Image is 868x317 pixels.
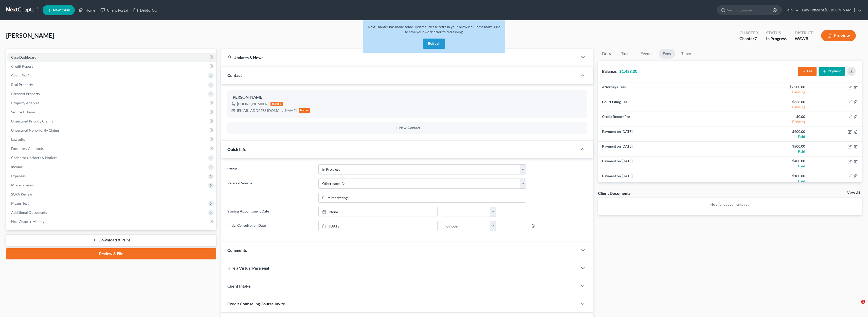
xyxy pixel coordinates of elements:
a: View All [847,191,860,195]
div: Paid [734,134,805,139]
span: Means Test [11,201,29,205]
div: $100.00 [734,173,805,179]
div: mobile [270,102,283,106]
strong: $1,438.00 [619,69,637,74]
span: 7 [754,36,757,41]
a: Home [76,6,98,15]
td: Payment on [DATE] [598,127,730,142]
label: Signing Appointment Date [225,207,316,217]
span: Codebtors Insiders & Notices [11,155,57,160]
span: 1 [861,300,865,304]
a: Docs [598,49,615,59]
label: Initial Consultation Date [225,221,316,231]
a: SOFA Review [7,190,216,199]
button: Refresh [423,39,445,49]
span: NextChapter has made some updates. Please refresh your browser. Please make sure to save your wor... [368,25,500,34]
td: Payment on [DATE] [598,171,730,186]
span: Personal Property [11,92,40,96]
td: Payment on [DATE] [598,142,730,156]
span: Income [11,165,23,169]
span: Hire a Virtual Paralegal [227,266,269,270]
div: Status [766,30,787,36]
a: Events [637,49,657,59]
button: Preview [821,30,856,41]
span: Property Analysis [11,101,39,105]
span: Case Dashboard [11,55,37,59]
div: [EMAIL_ADDRESS][DOMAIN_NAME] [237,108,297,113]
span: NextChapter Mailing [11,219,44,224]
td: Payment on [DATE] [598,156,730,171]
div: $500.00 [734,144,805,149]
span: [PERSON_NAME] [6,32,54,39]
span: Miscellaneous [11,183,34,187]
div: $0.00 [734,114,805,119]
a: Fees [659,49,675,59]
div: Pending [734,119,805,124]
span: Real Property [11,82,33,87]
div: Paid [734,149,805,154]
div: Pending [734,90,805,95]
div: WAWB [795,36,813,42]
a: Download & Print [6,234,216,246]
strong: Balance: [602,69,617,74]
span: Credit Report [11,64,33,68]
a: Review & File [6,248,216,259]
label: Referral Source [225,179,316,203]
p: No client documents yet. [602,202,858,207]
a: Case Dashboard [7,53,216,62]
span: New Case [53,8,70,12]
a: Unsecured Nonpriority Claims [7,126,216,135]
button: Fee [798,67,817,76]
div: Updates & News [227,55,572,60]
div: Chapter [739,36,758,42]
span: Executory Contracts [11,146,44,151]
span: Comments [227,248,247,253]
span: Credit Counseling Course Invite [227,301,285,306]
div: Chapter [739,30,758,36]
a: Client Portal [98,6,131,15]
div: [PHONE_NUMBER] [237,101,268,107]
td: Attorneys Fees [598,82,730,97]
a: NextChapter Mailing [7,217,216,226]
div: Pending [734,104,805,110]
td: Court Filing Fee [598,97,730,112]
a: None [319,207,437,217]
div: $400.00 [734,129,805,134]
iframe: Intercom live chat [851,300,863,312]
span: Expenses [11,174,26,178]
input: -- : -- [443,207,490,217]
input: -- : -- [443,221,490,231]
div: home [299,108,310,113]
span: Lawsuits [11,137,25,142]
span: Client Intake [227,284,251,288]
span: Contact [227,73,242,78]
span: Unsecured Nonpriority Claims [11,128,60,132]
div: [PERSON_NAME] [231,94,583,100]
a: Credit Report [7,62,216,71]
span: Quick Info [227,147,246,152]
a: Secured Claims [7,108,216,117]
div: In Progress [766,36,787,42]
input: Search by name... [727,5,773,15]
input: Other Referral Source [319,193,526,203]
div: $338.00 [734,99,805,104]
a: Help [782,6,799,15]
a: Executory Contracts [7,144,216,153]
span: Additional Documents [11,210,47,215]
label: Status [225,164,316,174]
td: Credit Report Fee [598,112,730,127]
span: Client Profile [11,73,32,78]
a: [DATE] [319,221,437,231]
div: Client Documents [598,190,630,196]
button: Payment [819,67,845,76]
button: New Contact [231,126,583,130]
span: Secured Claims [11,110,35,114]
div: $400.00 [734,158,805,164]
a: Lawsuits [7,135,216,144]
a: DebtorCC [131,6,159,15]
a: Unsecured Priority Claims [7,117,216,126]
a: Law Office of [PERSON_NAME] [800,6,862,15]
a: Timer [677,49,695,59]
a: Property Analysis [7,98,216,108]
div: Paid [734,164,805,169]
